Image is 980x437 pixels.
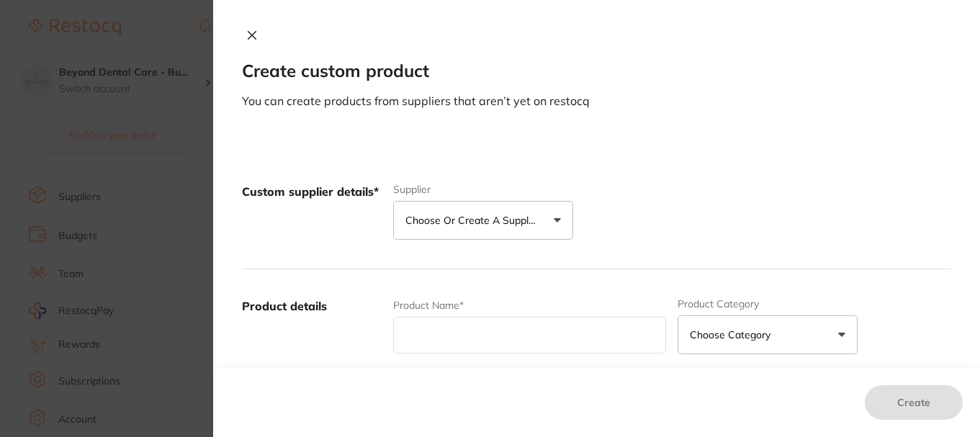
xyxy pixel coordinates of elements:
p: You can create products from suppliers that aren’t yet on restocq [242,93,951,109]
label: Product Category [678,298,858,310]
button: Choose or create a supplier [393,201,573,240]
label: Supplier [393,184,573,195]
button: Choose Category [678,315,858,354]
button: Create [865,385,963,420]
p: Choose or create a supplier [405,213,542,227]
label: Product Name* [393,299,464,311]
p: Choose Category [690,328,776,342]
h2: Create custom product [242,61,951,81]
label: Custom supplier details* [242,184,382,240]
